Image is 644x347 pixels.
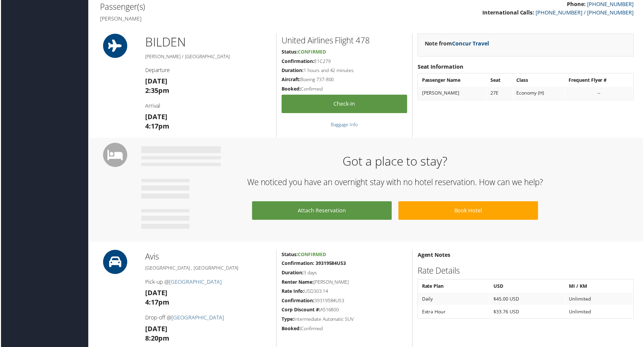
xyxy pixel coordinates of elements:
[145,67,271,74] h4: Departure
[171,315,224,322] a: [GEOGRAPHIC_DATA]
[282,280,314,286] strong: Renter Name:
[570,90,631,96] div: --
[282,298,314,305] strong: Confirmation:
[282,67,303,74] strong: Duration:
[419,294,490,306] td: Daily
[99,1,362,12] h2: Passenger(s)
[282,95,408,113] a: Check-in
[99,15,362,22] h4: [PERSON_NAME]
[399,202,539,220] a: Book Hotel
[419,307,490,319] td: Extra Hour
[418,266,635,277] h2: Rate Details
[282,326,301,333] strong: Booked:
[282,76,300,83] strong: Aircraft:
[145,34,271,50] h1: BIL DEN
[282,86,301,92] strong: Booked:
[514,87,566,99] td: Economy (H)
[282,67,408,74] h5: 1 hours and 42 minutes
[419,87,487,99] td: [PERSON_NAME]
[282,307,408,314] h5: A516800
[282,76,408,83] h5: Boeing 737-800
[298,48,326,55] span: Confirmed
[282,58,408,65] h5: E1C279
[483,9,535,16] strong: International Calls:
[145,53,271,60] h5: [PERSON_NAME] / [GEOGRAPHIC_DATA]
[282,289,408,296] h5: USD303.14
[282,326,408,333] h5: Confirmed
[282,317,408,323] h5: Intermediate Automatic SUV
[282,270,303,277] strong: Duration:
[491,281,566,293] th: USD
[252,202,392,220] a: Attach Reservation
[282,35,408,46] h2: United Airlines Flight 478
[145,86,169,95] strong: 2:35pm
[145,112,167,122] strong: [DATE]
[567,281,634,293] th: MI / KM
[418,252,451,259] strong: Agent Notes
[282,280,408,286] h5: [PERSON_NAME]
[282,270,408,277] h5: 3 days
[145,315,271,322] h4: Drop-off @
[566,74,634,86] th: Frequent Flyer #
[491,294,566,306] td: $45.00 USD
[282,298,408,305] h5: 39319584US3
[568,0,587,8] strong: Phone:
[145,102,271,110] h4: Arrival
[145,77,167,86] strong: [DATE]
[145,335,169,344] strong: 8:20pm
[298,252,326,258] span: Confirmed
[145,279,271,286] h4: Pick-up @
[282,252,298,258] strong: Status:
[145,325,167,334] strong: [DATE]
[282,289,304,295] strong: Rate Info:
[419,74,487,86] th: Passenger Name
[145,122,169,131] strong: 4:17pm
[567,294,634,306] td: Unlimited
[488,87,513,99] td: 27E
[282,307,320,314] strong: Corp Discount #:
[488,74,513,86] th: Seat
[425,40,490,47] strong: Note from
[145,252,271,263] h2: Avis
[145,266,271,272] h5: [GEOGRAPHIC_DATA] , [GEOGRAPHIC_DATA]
[418,63,464,71] strong: Seat Information
[282,317,294,323] strong: Type:
[588,0,635,8] a: [PHONE_NUMBER]
[491,307,566,319] td: $33.76 USD
[331,122,358,128] a: Baggage Info
[282,86,408,93] h5: Confirmed
[282,261,346,267] strong: Confirmation: 39319584US3
[282,58,314,64] strong: Confirmation:
[282,48,298,55] strong: Status:
[567,307,634,319] td: Unlimited
[169,279,221,286] a: [GEOGRAPHIC_DATA]
[453,40,490,47] a: Concur Travel
[145,299,169,308] strong: 4:17pm
[419,281,490,293] th: Rate Plan
[145,289,167,298] strong: [DATE]
[537,9,635,16] a: [PHONE_NUMBER] / [PHONE_NUMBER]
[514,74,566,86] th: Class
